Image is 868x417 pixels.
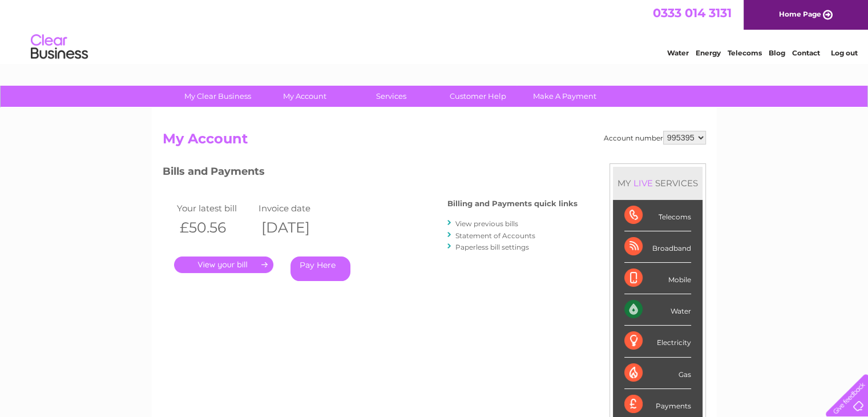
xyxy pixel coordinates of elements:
[696,49,721,57] a: Energy
[431,86,525,107] a: Customer Help
[447,199,578,208] h4: Billing and Payments quick links
[830,49,857,57] a: Log out
[624,200,691,231] div: Telecoms
[174,216,256,239] th: £50.56
[163,131,706,153] h2: My Account
[290,256,350,281] a: Pay Here
[769,49,785,57] a: Blog
[792,49,820,57] a: Contact
[171,86,265,107] a: My Clear Business
[667,49,689,57] a: Water
[613,167,703,199] div: MY SERVICES
[653,6,732,20] a: 0333 014 3131
[256,201,338,216] td: Invoice date
[604,131,706,145] div: Account number
[624,326,691,357] div: Electricity
[163,163,578,183] h3: Bills and Payments
[257,86,352,107] a: My Account
[165,6,704,55] div: Clear Business is a trading name of Verastar Limited (registered in [GEOGRAPHIC_DATA] No. 3667643...
[728,49,762,57] a: Telecoms
[624,231,691,263] div: Broadband
[624,263,691,294] div: Mobile
[624,294,691,326] div: Water
[30,30,88,65] img: logo.png
[631,178,655,189] div: LIVE
[174,201,256,216] td: Your latest bill
[455,231,535,240] a: Statement of Accounts
[455,243,529,251] a: Paperless bill settings
[624,358,691,389] div: Gas
[455,219,518,228] a: View previous bills
[344,86,438,107] a: Services
[174,256,273,273] a: .
[256,216,338,239] th: [DATE]
[518,86,612,107] a: Make A Payment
